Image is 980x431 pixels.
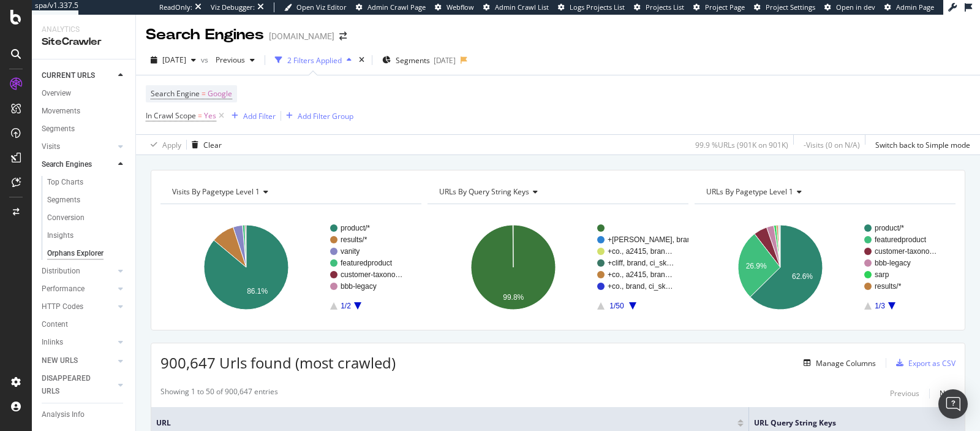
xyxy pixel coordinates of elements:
span: URL [156,418,734,429]
span: In Crawl Scope [146,110,196,121]
a: Webflow [435,2,474,12]
span: Segments [396,55,430,66]
span: Visits by pagetype Level 1 [172,186,260,197]
text: +[PERSON_NAME], brand, ci… [608,235,712,244]
div: Conversion [47,212,85,224]
span: Project Settings [766,2,815,12]
a: Project Settings [754,2,815,12]
text: featuredproduct [341,259,393,267]
a: Admin Crawl Page [356,2,426,12]
div: SiteCrawler [42,35,126,49]
span: Webflow [447,2,474,12]
text: 1/2 [341,302,351,310]
a: Visits [42,140,115,153]
text: sarp [875,270,889,279]
h4: URLs by query string keys [437,182,677,202]
text: featuredproduct [875,235,927,244]
div: DISAPPEARED URLS [42,372,104,398]
div: HTTP Codes [42,300,83,313]
a: Content [42,318,127,331]
div: Apply [162,140,181,150]
text: 26.9% [746,262,767,270]
span: = [202,88,206,99]
span: Previous [211,55,245,65]
text: vanity [341,247,360,256]
a: Inlinks [42,336,115,349]
div: Segments [47,194,80,207]
a: Analysis Info [42,408,127,421]
div: ReadOnly: [159,2,192,12]
span: Google [208,85,232,102]
div: NEW URLS [42,354,78,367]
span: Admin Crawl List [495,2,549,12]
text: 86.1% [247,287,268,296]
div: times [356,54,367,66]
text: customer-taxono… [875,247,937,256]
svg: A chart. [695,214,956,321]
span: = [198,110,202,121]
button: 2 Filters Applied [270,50,356,70]
text: 62.6% [792,273,813,281]
div: Analysis Info [42,408,85,421]
div: Manage Columns [816,358,876,368]
a: Segments [42,123,127,135]
span: Projects List [646,2,684,12]
div: A chart. [428,214,688,321]
button: Manage Columns [799,356,876,370]
a: HTTP Codes [42,300,115,313]
a: Project Page [693,2,745,12]
a: Open in dev [824,2,875,12]
span: 2025 Feb. 20th [162,55,186,65]
span: Open in dev [836,2,875,12]
h4: Visits by pagetype Level 1 [170,182,410,202]
text: results/* [875,282,902,291]
div: Switch back to Simple mode [875,140,970,150]
button: Segments[DATE] [377,50,461,70]
span: Search Engine [151,88,200,99]
span: vs [201,55,211,65]
div: Top Charts [47,176,83,189]
text: 1/3 [875,302,885,310]
text: bbb-legacy [341,282,377,291]
a: Search Engines [42,158,115,171]
button: Previous [211,50,260,70]
div: Showing 1 to 50 of 900,647 entries [160,386,278,401]
a: Logs Projects List [558,2,625,12]
div: [DATE] [434,55,456,66]
a: Movements [42,105,127,118]
div: 2 Filters Applied [287,55,342,66]
a: Orphans Explorer [47,247,127,260]
button: Add Filter [227,109,276,123]
button: Add Filter Group [281,109,353,123]
div: Add Filter Group [298,111,353,121]
svg: A chart. [160,214,421,321]
button: Export as CSV [891,353,956,373]
text: +cliff, brand, ci_sk… [608,259,674,267]
button: Switch back to Simple mode [870,135,970,154]
div: Open Intercom Messenger [938,389,968,419]
a: Overview [42,87,127,100]
a: Admin Page [884,2,934,12]
div: [DOMAIN_NAME] [269,30,334,42]
div: Analytics [42,25,126,35]
a: Insights [47,229,127,242]
h4: URLs By pagetype Level 1 [704,182,944,202]
div: Segments [42,123,75,135]
div: Previous [890,388,919,399]
text: product/* [341,224,370,232]
text: +co., a2415, bran… [608,270,673,279]
a: Distribution [42,265,115,278]
div: Search Engines [146,25,264,45]
text: product/* [875,224,904,232]
a: Admin Crawl List [483,2,549,12]
span: Project Page [705,2,745,12]
button: [DATE] [146,50,201,70]
div: Viz Debugger: [211,2,255,12]
text: results/* [341,235,367,244]
div: Insights [47,229,73,242]
div: Clear [203,140,222,150]
button: Apply [146,135,181,154]
div: Add Filter [243,111,276,121]
div: Content [42,318,68,331]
